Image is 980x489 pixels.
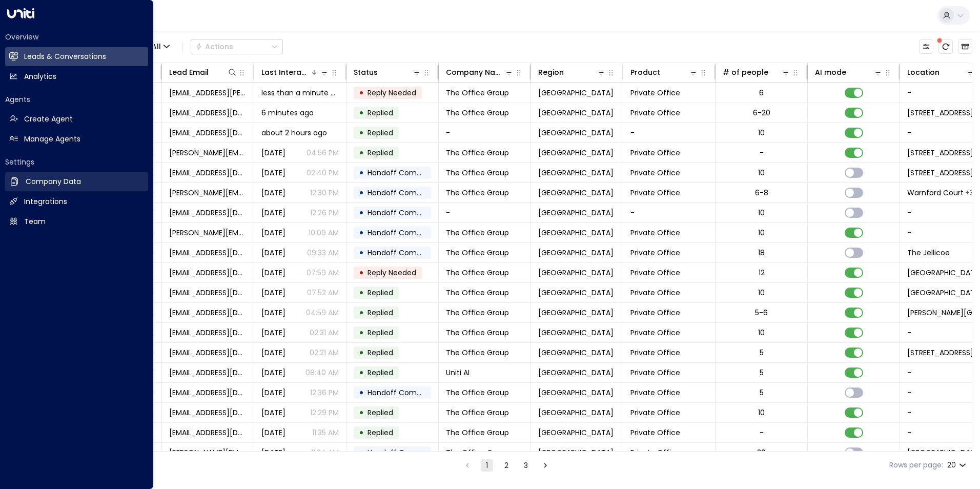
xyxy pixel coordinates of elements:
button: Go to next page [539,459,552,472]
p: 04:59 AM [306,308,339,318]
p: 02:40 PM [307,168,339,178]
span: London [538,268,614,278]
span: London [538,88,614,98]
span: Private Office [630,168,680,178]
p: 02:31 AM [310,328,339,338]
p: 02:21 AM [310,348,339,358]
span: Aug 06, 2025 [261,407,285,418]
div: • [359,164,364,181]
div: • [359,84,364,101]
a: Analytics [5,67,148,86]
span: Private Office [630,88,680,98]
span: 6 minutes ago [261,108,314,118]
span: Private Office [630,188,680,198]
span: London [538,288,614,298]
span: London [538,168,614,178]
div: • [359,324,364,341]
div: • [359,184,364,201]
div: • [359,264,364,281]
span: London [538,427,614,438]
p: 11:24 AM [311,447,339,458]
span: Ranjit.Brainch@theofficegroup.com [169,248,247,258]
span: Aug 09, 2025 [261,348,285,358]
a: Create Agent [5,110,148,129]
div: 12 [759,268,765,278]
a: Team [5,212,148,231]
span: Aug 06, 2025 [261,388,285,398]
span: The Office Group [446,148,509,158]
span: Replied [367,108,393,118]
span: Private Office [630,308,680,318]
p: 12:36 PM [310,388,339,398]
a: Integrations [5,192,148,211]
div: 5 [760,388,764,398]
span: The Office Group [446,288,509,298]
span: Handoff Completed [367,248,440,258]
div: • [359,404,364,421]
div: • [359,424,364,441]
span: Private Office [630,268,680,278]
div: 10 [758,288,765,298]
div: Status [354,66,422,78]
button: Archived Leads [958,39,972,54]
td: - [623,123,716,142]
span: Private Office [630,447,680,458]
div: 5 [760,348,764,358]
span: Chris.Strong@theofficegroup.com [169,228,247,238]
span: Replied [367,308,393,318]
span: London [538,128,614,138]
span: Ranjit.Brainch@theofficegroup.com [169,348,247,358]
span: The Office Group [446,407,509,418]
div: - [760,148,764,158]
p: 12:26 PM [310,208,339,218]
div: • [359,244,364,261]
span: Ranjit.Brainch@theofficegroup.com [169,308,247,318]
span: Ranjit.Brainch@theofficegroup.com [169,427,247,438]
span: rkbrainch@live.co.uk [169,208,247,218]
p: 07:59 AM [307,268,339,278]
div: AI mode [815,66,846,78]
div: Company Name [446,66,504,78]
button: Actions [191,39,283,54]
span: Private Office [630,388,680,398]
span: about 2 hours ago [261,128,327,138]
h2: Company Data [26,176,81,187]
span: Private Office [630,108,680,118]
span: Ranjit.Brainch@theofficegroup.com [169,268,247,278]
span: Aug 06, 2025 [261,447,285,458]
span: Handoff Completed [367,228,440,238]
a: Company Data [5,172,148,191]
span: Yesterday [261,308,285,318]
span: Replied [367,348,393,358]
span: Yesterday [261,268,285,278]
div: # of people [723,66,791,78]
span: Replied [367,288,393,298]
span: The Office Group [446,228,509,238]
div: • [359,144,364,161]
h2: Team [24,216,46,227]
p: 08:40 AM [305,368,339,378]
div: 10 [758,208,765,218]
div: Last Interacted [261,66,310,78]
span: The Office Group [446,268,509,278]
div: • [359,364,364,381]
span: The Office Group [446,388,509,398]
span: Reply Needed [367,88,416,98]
span: London [538,447,614,458]
h2: Leads & Conversations [24,51,106,62]
span: Private Office [630,328,680,338]
div: • [359,304,364,321]
span: London [538,407,614,418]
span: Ranjit.Brainch@theofficegroup.com [169,328,247,338]
h2: Analytics [24,71,56,82]
div: • [359,284,364,301]
span: Replied [367,148,393,158]
span: The Office Group [446,248,509,258]
span: Handoff Completed [367,168,440,178]
span: Handoff Completed [367,208,440,218]
div: 6-20 [753,108,770,118]
nav: pagination navigation [461,459,552,472]
p: 11:35 AM [312,427,339,438]
span: james.bocking@theofficegroup.com [169,148,247,158]
span: London [538,388,614,398]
